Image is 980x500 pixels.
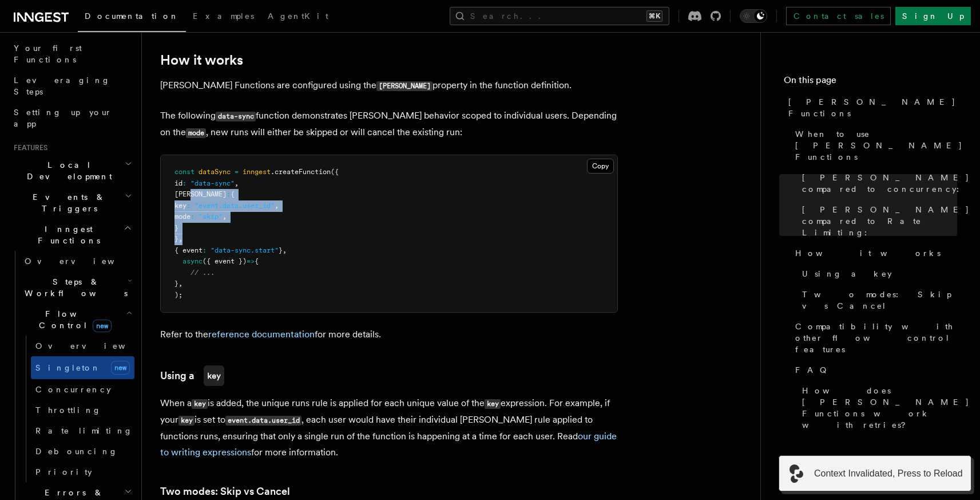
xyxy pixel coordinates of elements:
[14,44,82,64] span: Your first Functions
[814,467,963,481] span: Context Invalidated, Press to Reload
[174,224,178,232] span: }
[646,10,662,22] kbd: ⌘K
[788,96,957,119] span: [PERSON_NAME] Functions
[178,416,195,426] code: key
[191,212,195,221] span: :
[247,257,255,265] span: =>
[791,316,957,360] a: Compatibility with other flow control features
[791,243,957,263] a: How it works
[9,70,134,102] a: Leveraging Steps
[174,246,203,254] span: { event
[35,426,133,435] span: Rate limiting
[31,336,134,356] a: Overview
[14,76,110,96] span: Leveraging Steps
[268,11,328,21] span: AgentKit
[174,291,182,299] span: );
[235,168,239,176] span: =
[231,190,235,198] span: {
[9,38,134,70] a: Your first Functions
[160,395,618,460] p: When a is added, the unique runs rule is applied for each unique value of the expression. For exa...
[211,246,279,254] span: "data-sync.start"
[199,168,231,176] span: dataSync
[182,257,203,265] span: async
[9,155,134,187] button: Local Development
[174,179,182,187] span: id
[225,416,301,426] code: event.data.user_id
[174,202,187,210] span: key
[9,223,124,246] span: Inngest Functions
[174,279,178,288] span: }
[798,199,957,243] a: [PERSON_NAME] compared to Rate Limiting:
[85,11,179,21] span: Documentation
[20,336,134,482] div: Flow Controlnew
[35,341,153,351] span: Overview
[740,9,767,23] button: Toggle dark mode
[35,405,101,415] span: Throttling
[182,179,187,187] span: :
[203,246,207,254] span: :
[204,365,224,386] code: key
[31,420,134,441] a: Rate limiting
[784,92,957,124] a: [PERSON_NAME] Functions
[160,108,618,141] p: The following function demonstrates [PERSON_NAME] behavior scoped to individual users. Depending ...
[895,7,971,25] a: Sign Up
[93,320,112,332] span: new
[160,52,243,68] a: How it works
[223,212,227,221] span: ,
[784,73,957,92] h4: On this page
[802,385,970,431] span: How does [PERSON_NAME] Functions work with retries?
[271,168,331,176] span: .createFunction
[178,279,182,288] span: ,
[485,399,501,409] code: key
[174,190,227,198] span: [PERSON_NAME]
[160,483,290,499] a: Two modes: Skip vs Cancel
[795,321,957,355] span: Compatibility with other flow control features
[261,3,335,31] a: AgentKit
[216,112,256,121] code: data-sync
[9,191,125,214] span: Events & Triggers
[235,179,239,187] span: ,
[450,7,669,25] button: Search...⌘K
[78,3,186,32] a: Documentation
[791,360,957,380] a: FAQ
[35,385,111,394] span: Concurrency
[20,276,128,299] span: Steps & Workflows
[798,167,957,199] a: [PERSON_NAME] compared to concurrency:
[195,202,275,210] span: "event.data.user_id"
[786,7,891,25] a: Contact sales
[199,212,223,221] span: "skip"
[20,251,134,271] a: Overview
[160,365,224,386] a: Using akey
[283,246,287,254] span: ,
[802,289,957,312] span: Two modes: Skip vs Cancel
[9,187,134,219] button: Events & Triggers
[174,212,191,221] span: mode
[331,168,339,176] span: ({
[25,257,142,266] span: Overview
[31,441,134,462] a: Debouncing
[9,143,47,152] span: Features
[203,257,247,265] span: ({ event })
[35,363,101,372] span: Singleton
[186,3,261,31] a: Examples
[208,329,315,340] a: reference documentation
[791,124,957,167] a: When to use [PERSON_NAME] Functions
[31,379,134,400] a: Concurrency
[186,128,206,138] code: mode
[14,108,112,128] span: Setting up your app
[187,202,191,210] span: :
[802,172,970,195] span: [PERSON_NAME] compared to concurrency:
[160,326,618,342] p: Refer to the for more details.
[587,159,614,174] button: Copy
[275,202,279,210] span: ,
[9,102,134,134] a: Setting up your app
[193,11,254,21] span: Examples
[35,467,92,477] span: Priority
[31,356,134,379] a: Singletonnew
[191,179,235,187] span: "data-sync"
[798,380,957,435] a: How does [PERSON_NAME] Functions work with retries?
[243,168,271,176] span: inngest
[191,269,215,277] span: // ...
[376,81,433,91] code: [PERSON_NAME]
[795,364,832,376] span: FAQ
